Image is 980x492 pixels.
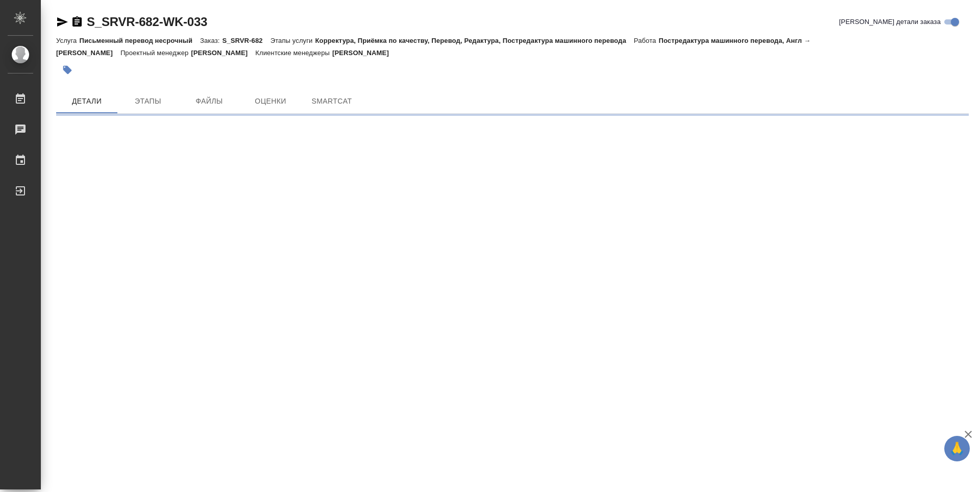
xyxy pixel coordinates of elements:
p: Работа [634,37,659,44]
p: S_SRVR-682 [222,37,270,44]
p: Этапы услуги [271,37,315,44]
p: Корректура, Приёмка по качеству, Перевод, Редактура, Постредактура машинного перевода [315,37,633,44]
span: SmartCat [307,95,356,108]
p: Проектный менеджер [120,49,191,57]
span: Детали [62,95,111,108]
button: Скопировать ссылку для ЯМессенджера [56,16,68,28]
p: [PERSON_NAME] [191,49,255,57]
span: Оценки [246,95,295,108]
span: [PERSON_NAME] детали заказа [839,17,941,27]
button: Добавить тэг [56,59,79,81]
span: Этапы [124,95,173,108]
button: 🙏 [944,436,970,461]
a: S_SRVR-682-WK-033 [87,15,207,29]
button: Скопировать ссылку [71,16,83,28]
span: 🙏 [948,438,966,459]
p: Письменный перевод несрочный [79,37,200,44]
span: Файлы [185,95,234,108]
p: Заказ: [200,37,222,44]
p: Клиентские менеджеры [255,49,332,57]
p: Услуга [56,37,79,44]
p: [PERSON_NAME] [332,49,397,57]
